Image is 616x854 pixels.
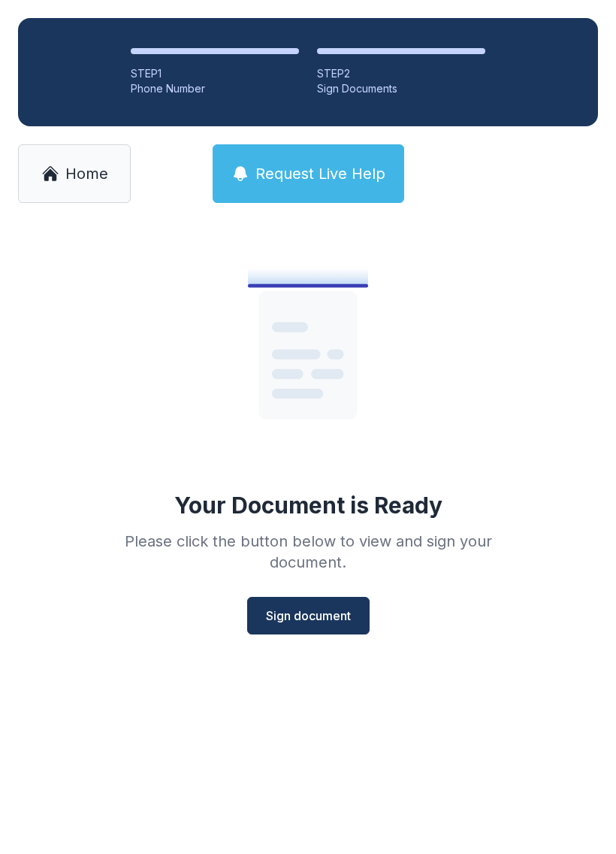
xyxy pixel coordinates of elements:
div: Please click the button below to view and sign your document. [92,531,524,573]
div: STEP 1 [131,66,299,81]
span: Home [65,163,108,184]
span: Sign document [266,607,351,625]
div: STEP 2 [317,66,485,81]
div: Phone Number [131,81,299,96]
div: Sign Documents [317,81,485,96]
span: Request Live Help [255,163,385,184]
div: Your Document is Ready [174,492,442,519]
